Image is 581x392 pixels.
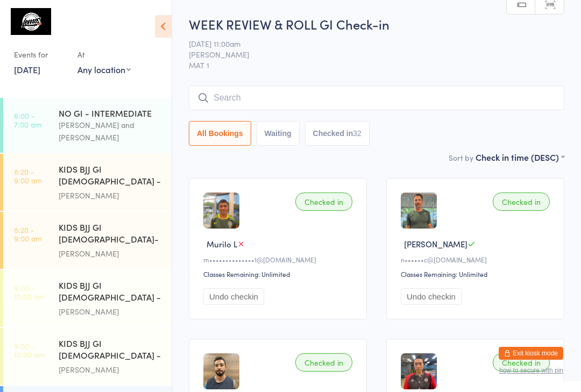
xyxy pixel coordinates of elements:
[404,238,467,250] span: [PERSON_NAME]
[3,270,172,327] a: 9:00 -10:00 amKIDS BJJ GI [DEMOGRAPHIC_DATA] - Level 1[PERSON_NAME]
[59,364,162,376] div: [PERSON_NAME]
[295,353,352,372] div: Checked in
[401,288,462,305] button: Undo checkin
[14,46,67,63] div: Events for
[59,247,162,260] div: [PERSON_NAME]
[14,225,42,243] time: 8:20 - 9:00 am
[14,167,42,184] time: 8:20 - 9:00 am
[189,85,564,110] input: Search
[203,193,239,229] img: image1672996034.png
[59,221,162,247] div: KIDS BJJ GI [DEMOGRAPHIC_DATA]- Level 2
[14,283,45,301] time: 9:00 - 10:00 am
[401,255,553,264] div: n••••••c@[DOMAIN_NAME]
[189,49,548,60] span: [PERSON_NAME]
[59,163,162,189] div: KIDS BJJ GI [DEMOGRAPHIC_DATA] - Level 1
[3,98,172,153] a: 6:00 -7:00 amNO GI - INTERMEDIATE[PERSON_NAME] and [PERSON_NAME]
[305,121,370,146] button: Checked in32
[401,269,553,279] div: Classes Remaining: Unlimited
[3,154,172,211] a: 8:20 -9:00 amKIDS BJJ GI [DEMOGRAPHIC_DATA] - Level 1[PERSON_NAME]
[14,341,45,359] time: 9:00 - 10:00 am
[493,193,550,211] div: Checked in
[499,347,563,360] button: Exit kiosk mode
[203,255,356,264] div: m••••••••••••••1@[DOMAIN_NAME]
[203,269,356,279] div: Classes Remaining: Unlimited
[189,15,564,33] h2: WEEK REVIEW & ROLL GI Check-in
[476,151,564,163] div: Check in time (DESC)
[449,152,473,163] label: Sort by
[189,38,548,49] span: [DATE] 11:00am
[401,353,437,389] img: image1683532395.png
[401,193,437,229] img: image1737445876.png
[493,353,550,372] div: Checked in
[3,328,172,385] a: 9:00 -10:00 amKIDS BJJ GI [DEMOGRAPHIC_DATA] - Level 2[PERSON_NAME]
[207,238,237,250] span: Murilo L
[189,121,251,146] button: All Bookings
[189,60,564,70] span: MAT 1
[59,189,162,202] div: [PERSON_NAME]
[11,8,51,35] img: Lemos Brazilian Jiu-Jitsu
[77,63,131,75] div: Any location
[499,367,563,374] button: how to secure with pin
[295,193,352,211] div: Checked in
[203,353,239,389] img: image1651823032.png
[59,107,162,119] div: NO GI - INTERMEDIATE
[59,279,162,305] div: KIDS BJJ GI [DEMOGRAPHIC_DATA] - Level 1
[59,305,162,318] div: [PERSON_NAME]
[59,337,162,364] div: KIDS BJJ GI [DEMOGRAPHIC_DATA] - Level 2
[14,63,40,75] a: [DATE]
[59,119,162,144] div: [PERSON_NAME] and [PERSON_NAME]
[3,212,172,269] a: 8:20 -9:00 amKIDS BJJ GI [DEMOGRAPHIC_DATA]- Level 2[PERSON_NAME]
[203,288,264,305] button: Undo checkin
[14,111,41,129] time: 6:00 - 7:00 am
[77,46,131,63] div: At
[353,129,362,138] div: 32
[257,121,300,146] button: Waiting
